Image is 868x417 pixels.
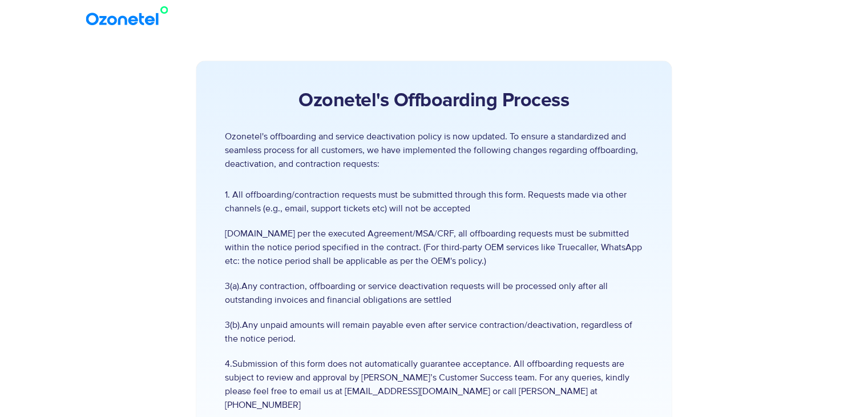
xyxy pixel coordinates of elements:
[225,227,643,268] span: [DOMAIN_NAME] per the executed Agreement/MSA/CRF, all offboarding requests must be submitted with...
[225,90,643,113] h2: Ozonetel's Offboarding Process
[225,318,643,346] span: 3(b).Any unpaid amounts will remain payable even after service contraction/deactivation, regardle...
[225,357,643,412] span: 4.Submission of this form does not automatically guarantee acceptance. All offboarding requests a...
[225,279,643,307] span: 3(a).Any contraction, offboarding or service deactivation requests will be processed only after a...
[225,188,643,215] span: 1. All offboarding/contraction requests must be submitted through this form. Requests made via ot...
[225,130,643,171] p: Ozonetel's offboarding and service deactivation policy is now updated. To ensure a standardized a...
